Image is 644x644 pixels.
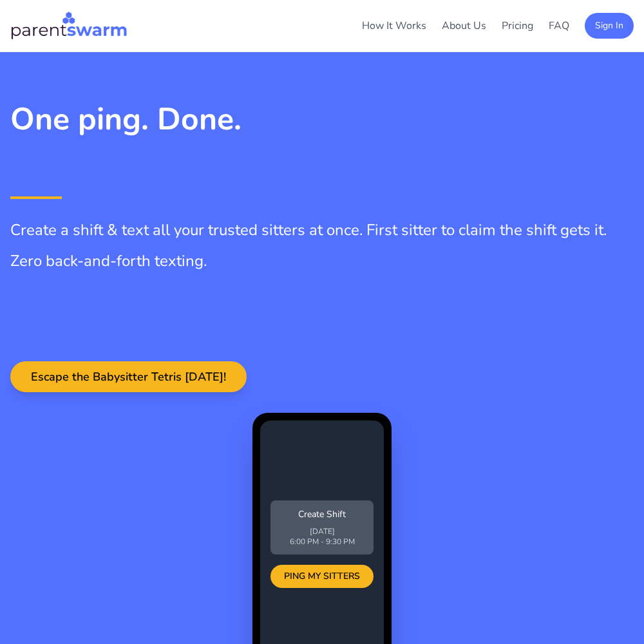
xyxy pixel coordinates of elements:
[278,526,366,536] p: [DATE]
[10,370,247,384] a: Escape the Babysitter Tetris [DATE]!
[549,19,569,33] a: FAQ
[442,19,486,33] a: About Us
[278,508,366,521] p: Create Shift
[278,536,366,547] p: 6:00 PM - 9:30 PM
[502,19,533,33] a: Pricing
[10,10,128,41] img: Parentswarm Logo
[10,361,247,392] button: Escape the Babysitter Tetris [DATE]!
[362,19,426,33] a: How It Works
[585,13,634,39] button: Sign In
[270,565,374,588] div: PING MY SITTERS
[585,18,634,32] a: Sign In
